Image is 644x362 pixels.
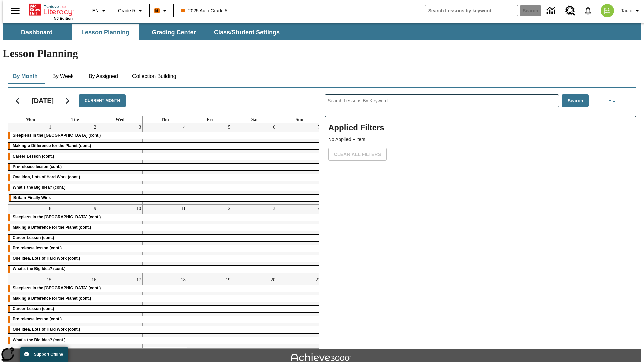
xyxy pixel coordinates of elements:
span: Grading Center [152,28,196,36]
div: Pre-release lesson (cont.) [8,164,322,170]
input: Search Lessons By Keyword [325,95,559,107]
span: Support Offline [34,352,63,357]
button: Grading Center [140,24,207,40]
a: September 17, 2025 [135,276,142,284]
span: Making a Difference for the Planet (cont.) [13,296,91,301]
td: September 1, 2025 [8,123,53,205]
a: September 7, 2025 [317,123,322,131]
div: SubNavbar [3,23,641,40]
td: September 9, 2025 [53,204,98,276]
a: September 4, 2025 [182,123,187,131]
button: By Week [46,68,80,84]
td: September 16, 2025 [53,276,98,347]
button: Class/Student Settings [209,24,285,40]
td: September 11, 2025 [143,204,187,276]
a: September 13, 2025 [269,205,277,213]
button: Filters Side menu [605,94,619,107]
div: Making a Difference for the Planet (cont.) [8,295,322,302]
a: September 26, 2025 [224,347,232,355]
a: September 12, 2025 [224,205,232,213]
a: September 18, 2025 [180,276,187,284]
a: Tuesday [70,116,80,123]
a: September 15, 2025 [45,276,53,284]
button: Select a new avatar [597,2,618,19]
a: Home [29,3,73,16]
span: Pre-release lesson (cont.) [13,317,62,321]
a: September 1, 2025 [48,123,53,131]
span: What's the Big Idea? (cont.) [13,266,66,271]
button: Previous [9,92,26,109]
a: September 24, 2025 [135,347,142,355]
h1: Lesson Planning [3,47,641,60]
span: One Idea, Lots of Hard Work (cont.) [13,327,80,332]
span: Sleepless in the Animal Kingdom (cont.) [13,286,101,290]
td: September 20, 2025 [232,276,277,347]
td: September 7, 2025 [277,123,322,205]
a: September 23, 2025 [90,347,98,355]
div: Pre-release lesson (cont.) [8,316,322,323]
td: September 13, 2025 [232,204,277,276]
a: Thursday [159,116,170,123]
span: Class/Student Settings [214,28,280,36]
span: 2025 Auto Grade 5 [181,7,228,14]
a: September 21, 2025 [314,276,322,284]
span: Making a Difference for the Planet (cont.) [13,143,91,148]
button: By Assigned [83,68,123,84]
span: B [155,6,159,15]
span: Pre-release lesson (cont.) [13,246,62,250]
td: September 15, 2025 [8,276,53,347]
div: SubNavbar [3,24,286,40]
span: Making a Difference for the Planet (cont.) [13,225,91,230]
div: Search [319,85,636,349]
td: September 19, 2025 [187,276,232,347]
button: Open side menu [5,1,25,21]
div: What's the Big Idea? (cont.) [8,266,322,273]
button: Collection Building [127,68,182,84]
div: Career Lesson (cont.) [8,153,322,160]
div: Britain Finally Wins [9,195,321,201]
div: One Idea, Lots of Hard Work (cont.) [8,255,322,262]
td: September 14, 2025 [277,204,322,276]
button: Profile/Settings [618,5,644,17]
button: Next [59,92,76,109]
span: Grade 5 [118,7,135,14]
span: Britain Finally Wins [13,195,51,200]
a: September 25, 2025 [180,347,187,355]
a: September 20, 2025 [269,276,277,284]
div: Sleepless in the Animal Kingdom (cont.) [8,285,322,292]
span: Pre-release lesson (cont.) [13,164,62,169]
button: Search [562,94,589,107]
h2: [DATE] [32,97,54,105]
span: Career Lesson (cont.) [13,154,54,159]
a: Data Center [543,2,561,20]
td: September 2, 2025 [53,123,98,205]
input: search field [425,5,518,16]
button: Lesson Planning [72,24,139,40]
td: September 8, 2025 [8,204,53,276]
td: September 4, 2025 [143,123,187,205]
span: Dashboard [21,28,53,36]
a: September 5, 2025 [227,123,232,131]
a: September 11, 2025 [180,205,187,213]
td: September 10, 2025 [98,204,143,276]
button: Dashboard [3,24,70,40]
span: Sleepless in the Animal Kingdom (cont.) [13,133,101,138]
td: September 17, 2025 [98,276,143,347]
button: By Month [8,68,43,84]
button: Grade: Grade 5, Select a grade [115,5,147,17]
a: September 6, 2025 [272,123,277,131]
a: September 28, 2025 [314,347,322,355]
a: September 16, 2025 [90,276,98,284]
a: Wednesday [114,116,126,123]
button: Current Month [79,94,126,107]
a: September 3, 2025 [137,123,142,131]
div: Applied Filters [325,116,636,164]
a: Saturday [250,116,259,123]
span: Career Lesson (cont.) [13,306,54,311]
a: Sunday [294,116,305,123]
td: September 3, 2025 [98,123,143,205]
span: What's the Big Idea? (cont.) [13,185,66,190]
p: No Applied Filters [328,136,633,143]
span: What's the Big Idea? (cont.) [13,338,66,342]
div: Calendar [2,85,319,349]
